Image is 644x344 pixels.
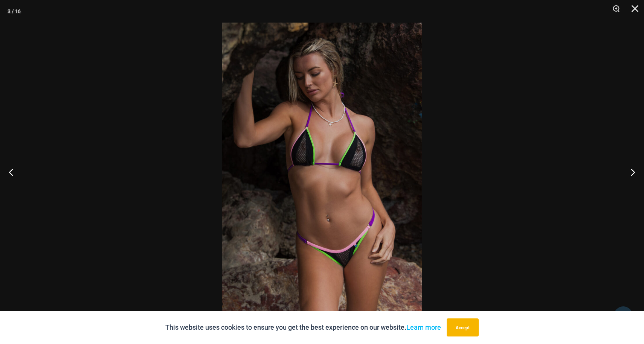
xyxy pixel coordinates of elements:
[165,322,441,333] p: This website uses cookies to ensure you get the best experience on our website.
[222,23,422,321] img: Reckless Neon Crush Black Neon 306 Tri Top 296 Cheeky 03
[8,6,21,17] div: 3 / 16
[406,323,441,331] a: Learn more
[447,318,479,336] button: Accept
[616,153,644,191] button: Next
